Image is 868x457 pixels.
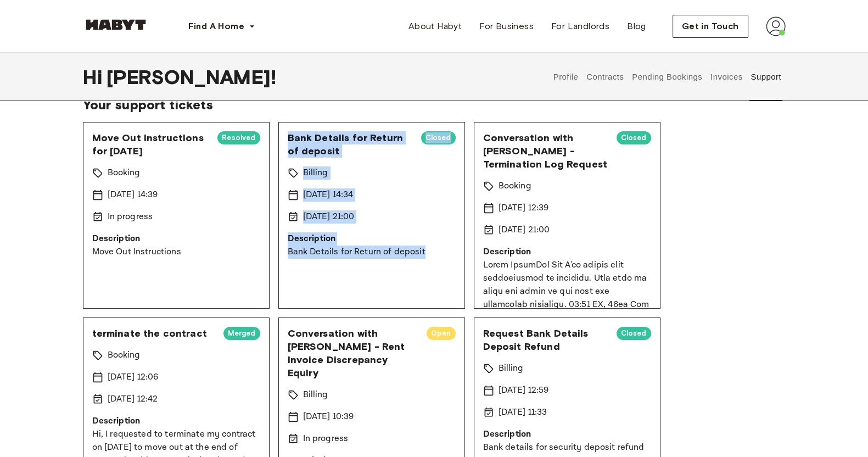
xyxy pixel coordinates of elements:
p: [DATE] 12:39 [499,202,549,215]
span: Move Out Instructions for [DATE] [92,131,209,158]
p: Bank Details for Return of deposit [288,246,456,259]
p: [DATE] 11:33 [499,406,547,419]
p: [DATE] 12:59 [499,384,549,397]
span: Resolved [217,132,260,143]
p: Billing [303,388,328,402]
span: Bank Details for Return of deposit [288,131,412,158]
span: [PERSON_NAME] ! [107,65,276,88]
p: [DATE] 21:00 [303,210,355,224]
p: [DATE] 14:34 [303,188,354,202]
span: For Landlords [551,20,609,33]
a: Blog [618,15,655,37]
p: Move Out Instructions [92,246,260,259]
p: Description [92,232,260,246]
p: Billing [499,362,524,375]
p: [DATE] 21:00 [499,224,550,237]
p: Booking [108,349,141,362]
span: Conversation with [PERSON_NAME] - Termination Log Request [483,131,608,171]
span: Conversation with [PERSON_NAME] - Rent Invoice Discrepancy Equiry [288,327,418,380]
span: Blog [627,20,646,33]
p: Description [288,232,456,246]
a: For Landlords [542,15,618,37]
button: Invoices [709,53,743,101]
p: Booking [108,166,141,180]
p: In progress [108,210,153,224]
button: Support [749,53,783,101]
span: Your support tickets [83,97,786,113]
span: Find A Home [188,20,244,33]
button: Contracts [585,53,625,101]
a: About Habyt [400,15,471,37]
button: Profile [552,53,580,101]
div: user profile tabs [549,53,785,101]
span: Open [427,328,456,339]
p: Description [483,246,651,259]
p: Description [92,415,260,428]
span: For Business [479,20,534,33]
span: Get in Touch [682,20,739,33]
p: [DATE] 12:06 [108,371,159,384]
p: In progress [303,432,349,445]
span: Hi [83,65,107,88]
span: Closed [421,132,456,143]
a: For Business [471,15,542,37]
button: Pending Bookings [631,53,704,101]
span: terminate the contract [92,327,215,340]
p: [DATE] 12:42 [108,393,158,406]
span: Request Bank Details Deposit Refund [483,327,608,353]
span: About Habyt [408,20,462,33]
p: Booking [499,180,531,193]
span: Closed [617,132,651,143]
span: Closed [617,328,651,339]
p: Description [483,428,651,441]
p: Bank details for security deposit refund [483,441,651,454]
p: Billing [303,166,328,180]
p: [DATE] 14:39 [108,188,158,202]
img: avatar [766,16,786,36]
p: [DATE] 10:39 [303,410,354,423]
img: Habyt [83,19,149,30]
span: Merged [223,328,260,339]
button: Get in Touch [673,15,748,38]
button: Find A Home [180,15,264,37]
